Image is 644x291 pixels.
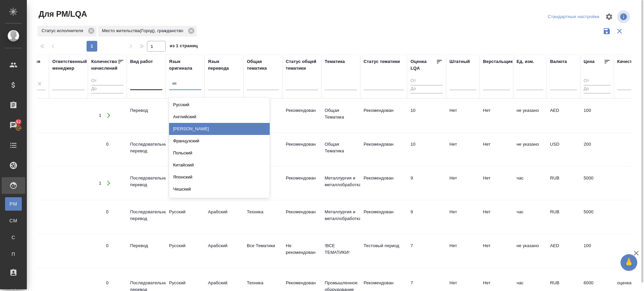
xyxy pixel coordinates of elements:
[169,58,201,72] div: Язык оригинала
[547,138,580,161] td: USD
[52,58,87,72] div: Ответственный менеджер
[102,27,186,34] p: Место жительства(Город), гражданство
[282,171,321,195] td: Рекомендован
[364,58,400,65] div: Статус тематики
[99,112,101,119] div: 1
[411,280,443,286] div: Перевод неплохой, но ошибки есть. Только под редактора.
[106,242,108,249] div: 0
[580,205,614,229] td: 5000
[166,104,205,127] td: Русский
[547,205,580,229] td: RUB
[91,58,117,72] div: Количество начислений
[517,58,534,65] div: Ед. изм.
[99,180,101,187] div: 1
[483,58,513,65] div: Верстальщик
[321,138,360,161] td: Общая Тематика
[38,26,97,37] div: Статус исполнителя
[546,12,601,22] div: split button
[449,58,470,65] div: Штатный
[5,214,22,227] a: CM
[208,58,240,72] div: Язык перевода
[513,205,547,229] td: час
[91,85,123,93] input: До
[169,147,270,159] div: Польский
[411,175,443,181] div: перевод отличный. Редактура не нужна, корректор/ приемка по качеству может быть нужна
[247,58,279,72] div: Общая тематика
[446,239,480,263] td: Нет
[360,205,407,229] td: Рекомендован
[166,171,205,195] td: Арабский
[360,171,407,195] td: Рекомендован
[127,171,166,195] td: Последовательный перевод
[166,138,205,161] td: Русский
[446,138,480,161] td: Нет
[170,42,198,52] span: из 1 страниц
[5,247,22,261] a: П
[360,239,407,263] td: Тестовый период
[5,231,22,244] a: С
[321,205,360,229] td: Металлургия и металлобработка
[282,239,321,263] td: Не рекомендован
[2,117,25,134] a: 92
[513,171,547,195] td: час
[446,104,480,127] td: Нет
[169,183,270,195] div: Чешский
[411,77,443,85] input: От
[102,176,115,190] button: Открыть работы
[325,58,345,65] div: Тематика
[106,280,108,286] div: 0
[580,239,614,263] td: 100
[102,109,115,123] button: Открыть работы
[480,205,513,229] td: Нет
[513,104,547,127] td: не указано
[8,234,18,241] span: С
[613,25,626,38] button: Сбросить фильтры
[621,254,637,271] button: 🙏
[205,205,244,229] td: Арабский
[42,27,86,34] p: Статус исполнителя
[623,256,635,270] span: 🙏
[8,251,18,258] span: П
[411,107,443,114] div: перевод идеальный/почти идеальный. Ни редактор, ни корректор не нужен
[106,209,108,215] div: 0
[547,239,580,263] td: AED
[360,138,407,161] td: Рекомендован
[282,205,321,229] td: Рекомендован
[12,119,25,125] span: 92
[580,104,614,127] td: 100
[513,138,547,161] td: не указано
[550,58,567,65] div: Валюта
[584,77,610,85] input: От
[617,10,631,23] span: Посмотреть информацию
[127,104,166,127] td: Перевод
[446,171,480,195] td: Нет
[411,58,436,72] div: Оценка LQA
[411,85,443,93] input: До
[580,138,614,161] td: 200
[321,239,360,263] td: !ВСЕ ТЕМАТИКИ!
[584,58,595,65] div: Цена
[127,205,166,229] td: Последовательный перевод
[411,242,443,249] div: Перевод неплохой, но ошибки есть. Только под редактора.
[166,205,205,229] td: Русский
[127,138,166,161] td: Последовательный перевод
[580,171,614,195] td: 5000
[8,201,18,207] span: PM
[244,205,282,229] td: Техника
[127,239,166,263] td: Перевод
[282,138,321,161] td: Рекомендован
[130,58,153,65] div: Вид работ
[205,239,244,263] td: Арабский
[480,239,513,263] td: Нет
[600,25,613,38] button: Сохранить фильтры
[480,138,513,161] td: Нет
[169,123,270,135] div: [PERSON_NAME]
[547,171,580,195] td: RUB
[91,77,123,85] input: От
[169,135,270,147] div: Французский
[169,99,270,111] div: Русский
[446,205,480,229] td: Нет
[166,239,205,263] td: Русский
[584,85,610,93] input: До
[286,58,318,72] div: Статус общей тематики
